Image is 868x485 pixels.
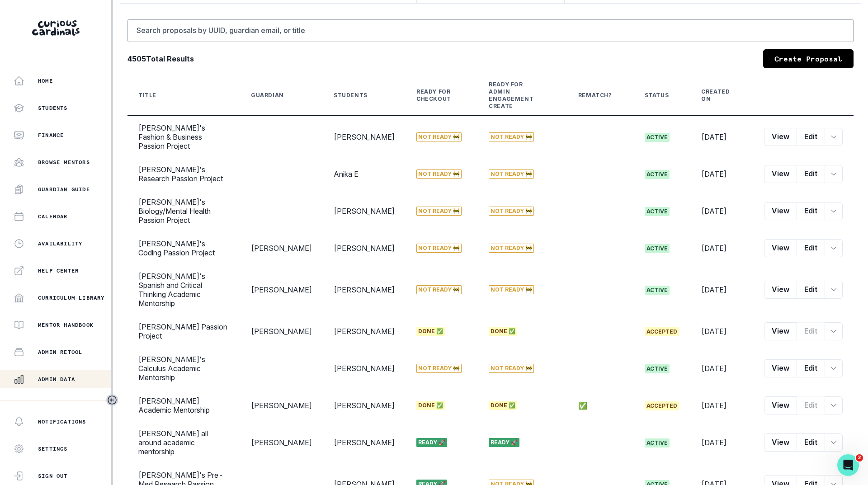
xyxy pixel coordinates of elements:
button: row menu [825,202,843,220]
p: Guardian Guide [38,186,90,193]
span: Ready 🚀 [489,438,519,447]
span: accepted [645,401,679,410]
p: Students [38,104,68,112]
span: Not Ready 🚧 [416,207,462,216]
button: View [764,165,797,183]
p: Calendar [38,213,68,220]
span: Not Ready 🚧 [416,244,462,253]
p: Sign Out [38,472,68,480]
td: [PERSON_NAME] Passion Project [127,315,240,348]
p: Notifications [38,418,86,425]
span: Ready 🚀 [416,438,447,447]
p: Finance [38,132,64,139]
td: [PERSON_NAME] [240,315,323,348]
button: Edit [797,433,825,452]
button: View [764,359,797,377]
td: [PERSON_NAME]'s Fashion & Business Passion Project [127,116,240,158]
td: [DATE] [690,116,753,158]
td: [PERSON_NAME] [240,264,323,315]
div: Guardian [251,92,284,99]
p: Curriculum Library [38,294,105,301]
button: View [764,239,797,257]
p: Admin Retool [38,348,82,356]
span: Not Ready 🚧 [416,364,462,373]
td: [PERSON_NAME] [240,232,323,264]
span: active [645,133,670,142]
button: row menu [825,239,843,257]
td: [DATE] [690,348,753,389]
td: [PERSON_NAME] [323,315,406,348]
p: Browse Mentors [38,159,90,166]
button: Edit [797,322,825,340]
span: active [645,286,670,295]
p: Settings [38,445,68,452]
button: View [764,322,797,340]
td: [PERSON_NAME] [240,389,323,422]
span: active [645,170,670,179]
a: Create Proposal [763,49,854,68]
span: Not Ready 🚧 [489,285,534,294]
span: Not Ready 🚧 [489,132,534,141]
td: [DATE] [690,422,753,463]
button: row menu [825,128,843,146]
td: [PERSON_NAME] [323,422,406,463]
span: Done ✅ [489,327,517,336]
button: View [764,281,797,299]
td: [PERSON_NAME] [240,422,323,463]
span: Not Ready 🚧 [416,132,462,141]
td: [PERSON_NAME] all around academic mentorship [127,422,240,463]
button: View [764,396,797,414]
div: Students [334,92,368,99]
td: [PERSON_NAME] [323,264,406,315]
td: [DATE] [690,158,753,190]
div: Rematch? [578,92,612,99]
button: row menu [825,359,843,377]
span: Done ✅ [416,401,445,410]
span: Not Ready 🚧 [489,170,534,179]
div: Ready for Admin Engagement Create [489,81,546,110]
span: Not Ready 🚧 [416,285,462,294]
td: [DATE] [690,315,753,348]
button: row menu [825,165,843,183]
button: Edit [797,396,825,414]
button: View [764,128,797,146]
span: 2 [856,454,863,461]
div: Title [138,92,156,99]
p: Availability [38,240,82,247]
button: Edit [797,202,825,220]
button: row menu [825,396,843,414]
td: [PERSON_NAME] [323,232,406,264]
td: [PERSON_NAME] [323,190,406,232]
td: [DATE] [690,389,753,422]
button: Toggle sidebar [106,394,118,406]
td: [PERSON_NAME] [323,348,406,389]
span: active [645,207,670,216]
img: Curious Cardinals Logo [32,20,80,36]
td: [PERSON_NAME]'s Coding Passion Project [127,232,240,264]
span: Done ✅ [489,401,517,410]
td: [DATE] [690,190,753,232]
button: row menu [825,433,843,452]
td: Anika E [323,158,406,190]
p: Help Center [38,267,79,274]
p: Mentor Handbook [38,321,94,329]
p: ✅ [578,401,623,410]
span: Done ✅ [416,327,445,336]
td: [PERSON_NAME]'s Calculus Academic Mentorship [127,348,240,389]
button: Edit [797,128,825,146]
td: [PERSON_NAME] [323,116,406,158]
td: [PERSON_NAME]'s Spanish and Critical Thinking Academic Mentorship [127,264,240,315]
p: Home [38,77,53,85]
iframe: Intercom live chat [837,454,859,476]
button: row menu [825,322,843,340]
span: Not Ready 🚧 [489,207,534,216]
button: View [764,202,797,220]
div: Status [645,92,669,99]
div: Ready for Checkout [416,88,456,103]
span: accepted [645,327,679,336]
button: row menu [825,281,843,299]
button: Edit [797,165,825,183]
span: Not Ready 🚧 [489,244,534,253]
td: [PERSON_NAME] [323,389,406,422]
p: Admin Data [38,376,75,383]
